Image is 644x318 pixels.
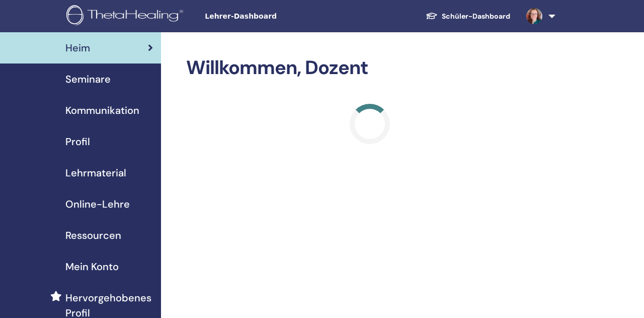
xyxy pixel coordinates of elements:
[65,197,130,212] span: Online-Lehre
[426,12,438,20] img: graduation-cap-white.svg
[526,8,542,24] img: default.jpg
[65,103,139,118] span: Kommunikation
[186,56,553,80] h2: Willkommen, Dozent
[65,72,111,87] span: Seminare
[65,40,90,55] span: Heim
[66,5,187,28] img: logo.png
[418,7,518,26] a: Schüler-Dashboard
[65,228,121,243] span: Ressourcen
[65,165,126,180] span: Lehrmaterial
[65,259,119,274] span: Mein Konto
[65,134,90,149] span: Profil
[205,11,356,22] span: Lehrer-Dashboard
